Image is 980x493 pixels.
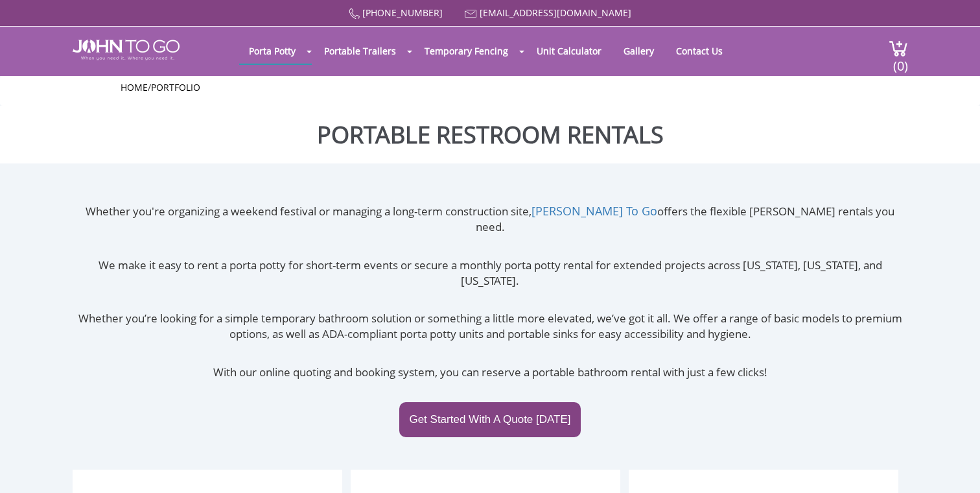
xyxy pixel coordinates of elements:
img: cart a [889,40,908,57]
img: Mail [465,10,477,18]
p: We make it easy to rent a porta potty for short-term events or secure a monthly porta potty renta... [73,258,908,289]
a: Portable Trailers [314,38,406,64]
ul: / [121,81,859,94]
a: Contact Us [666,38,732,64]
p: Whether you're organizing a weekend festival or managing a long-term construction site, offers th... [73,203,908,235]
p: Whether you’re looking for a simple temporary bathroom solution or something a little more elevat... [73,311,908,343]
a: Temporary Fencing [415,38,518,64]
span: (0) [892,47,908,75]
a: [PHONE_NUMBER] [362,6,443,19]
a: Portfolio [151,81,200,93]
a: Porta Potty [239,38,305,64]
p: With our online quoting and booking system, you can reserve a portable bathroom rental with just ... [73,365,908,380]
a: Get Started With A Quote [DATE] [399,402,580,437]
img: Call [349,8,360,19]
a: Gallery [614,38,664,64]
img: JOHN to go [73,40,180,60]
a: Home [121,81,148,93]
a: [PERSON_NAME] To Go [531,203,657,219]
a: Unit Calculator [527,38,611,64]
button: Live Chat [928,441,980,493]
a: [EMAIL_ADDRESS][DOMAIN_NAME] [480,6,631,19]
